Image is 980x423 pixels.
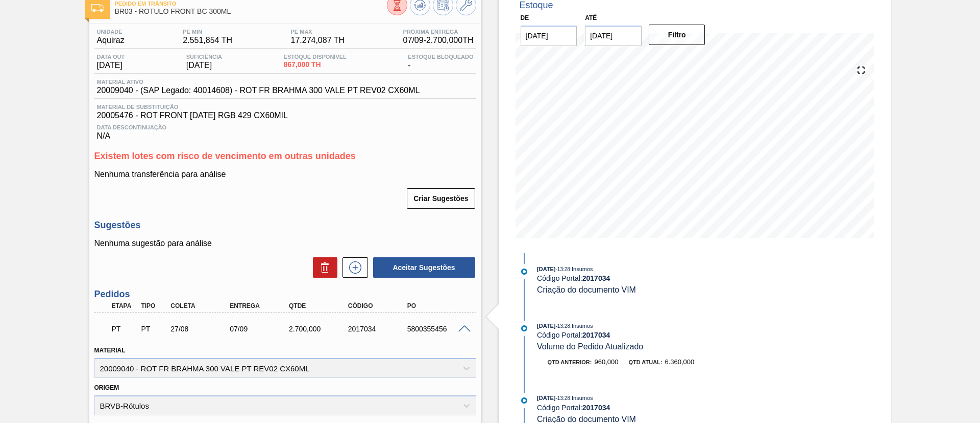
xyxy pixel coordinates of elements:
[227,325,293,333] div: 07/09/2025
[537,404,779,412] div: Código Portal:
[109,318,140,340] div: Pedido em Trânsito
[290,29,345,35] span: PE MAX
[537,331,779,339] div: Código Portal:
[628,359,662,365] span: Qtd atual:
[109,302,140,309] div: Etapa
[94,220,476,231] h3: Sugestões
[537,266,555,272] span: [DATE]
[115,1,387,7] span: Pedido em Trânsito
[290,36,345,45] span: 17.274,087 TH
[649,25,705,45] button: Filtro
[112,325,137,333] p: PT
[408,54,473,60] span: Estoque Bloqueado
[537,323,555,329] span: [DATE]
[556,323,570,329] span: - 13:28
[585,26,642,46] input: dd/mm/yyyy
[97,29,125,35] span: Unidade
[407,188,475,209] button: Criar Sugestões
[521,325,527,331] img: atual
[521,269,527,275] img: atual
[183,29,232,35] span: PE MIN
[556,266,570,272] span: - 13:28
[97,124,474,130] span: Data Descontinuação
[570,395,593,401] span: : Insumos
[368,256,476,279] div: Aceitar Sugestões
[138,302,169,309] div: Tipo
[403,36,474,45] span: 07/09 - 2.700,000 TH
[405,325,471,333] div: 5800355456
[408,187,476,210] div: Criar Sugestões
[548,359,592,365] span: Qtd anterior:
[582,331,610,339] strong: 2017034
[286,325,353,333] div: 2.700,000
[186,61,222,70] span: [DATE]
[521,397,527,404] img: atual
[286,302,353,309] div: Qtde
[94,384,119,391] label: Origem
[537,342,643,351] span: Volume do Pedido Atualizado
[373,257,475,278] button: Aceitar Sugestões
[521,14,529,21] label: De
[284,61,347,69] span: 867,000 TH
[337,257,368,278] div: Nova sugestão
[537,285,636,294] span: Criação do documento VIM
[665,358,694,366] span: 6.360,000
[403,29,474,35] span: Próxima Entrega
[405,302,471,309] div: PO
[186,54,222,60] span: Suficiência
[97,104,474,110] span: Material de Substituição
[537,274,779,282] div: Código Portal:
[308,257,337,278] div: Excluir Sugestões
[97,61,125,70] span: [DATE]
[94,151,356,161] span: Existem lotes com risco de vencimento em outras unidades
[97,36,125,45] span: Aquiraz
[97,79,420,85] span: Material ativo
[521,26,577,46] input: dd/mm/yyyy
[405,54,476,70] div: -
[570,266,593,272] span: : Insumos
[582,404,610,412] strong: 2017034
[97,111,474,120] span: 20005476 - ROT FRONT [DATE] RGB 429 CX60MIL
[94,170,476,179] p: Nenhuma transferência para análise
[570,323,593,329] span: : Insumos
[585,14,597,21] label: Até
[138,325,169,333] div: Pedido de Transferência
[284,54,347,60] span: Estoque Disponível
[594,358,618,366] span: 960,000
[94,239,476,248] p: Nenhuma sugestão para análise
[91,4,104,12] img: Ícone
[582,274,610,282] strong: 2017034
[227,302,293,309] div: Entrega
[94,347,126,354] label: Material
[537,395,555,401] span: [DATE]
[346,302,412,309] div: Código
[94,120,476,141] div: N/A
[168,325,234,333] div: 27/08/2025
[168,302,234,309] div: Coleta
[183,36,232,45] span: 2.551,854 TH
[115,8,387,15] span: BR03 - RÓTULO FRONT BC 300ML
[556,395,570,401] span: - 13:28
[97,86,420,95] span: 20009040 - (SAP Legado: 40014608) - ROT FR BRAHMA 300 VALE PT REV02 CX60ML
[346,325,412,333] div: 2017034
[97,54,125,60] span: Data out
[94,289,476,300] h3: Pedidos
